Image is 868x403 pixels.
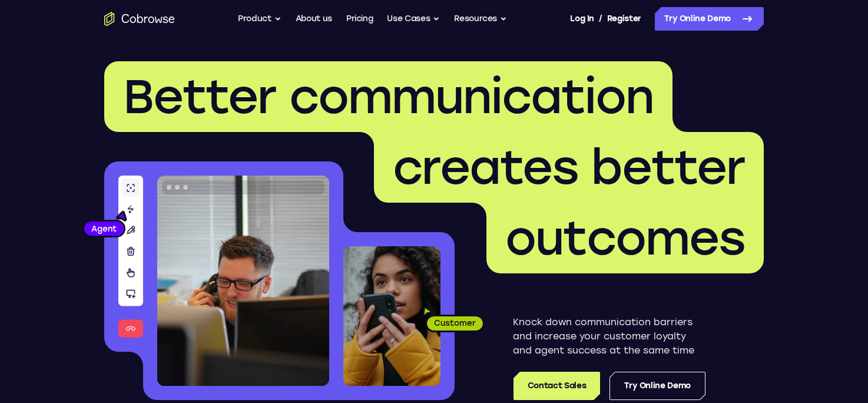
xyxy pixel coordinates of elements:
button: Resources [454,7,507,31]
a: Go to the home page [104,12,175,26]
a: Try Online Demo [655,7,764,31]
button: Use Cases [387,7,440,31]
span: creates better [393,139,745,196]
a: Register [607,7,641,31]
a: Pricing [346,7,373,31]
a: Try Online Demo [609,372,705,400]
p: Knock down communication barriers and increase your customer loyalty and agent success at the sam... [513,315,705,358]
a: About us [296,7,332,31]
span: outcomes [505,210,745,266]
span: / [599,12,602,26]
img: A customer holding their phone [343,246,440,386]
img: A customer support agent talking on the phone [157,176,329,386]
a: Contact Sales [513,372,600,400]
button: Product [238,7,281,31]
span: Better communication [123,68,654,125]
a: Log In [570,7,594,31]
